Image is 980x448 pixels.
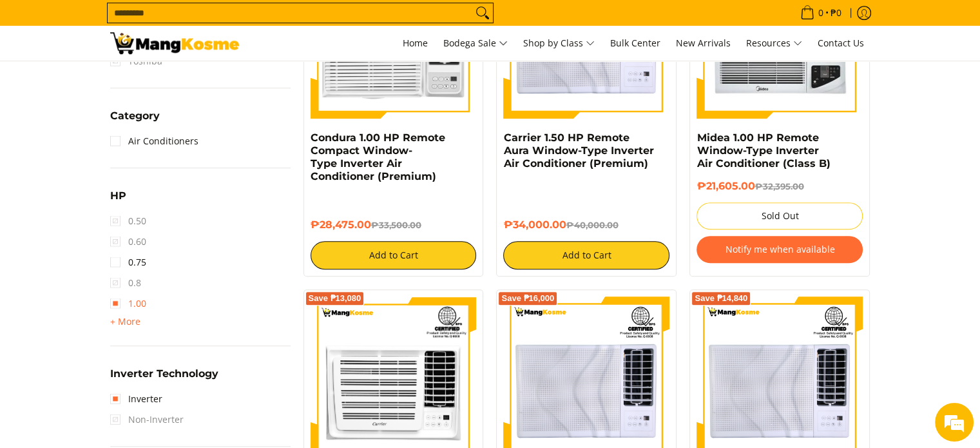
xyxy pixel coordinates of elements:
span: Contact Us [818,37,864,49]
span: Save ₱13,080 [309,295,361,302]
h6: ₱28,475.00 [311,219,477,231]
summary: Open [110,111,160,131]
span: Bulk Center [610,37,660,49]
span: Category [110,111,160,121]
a: Home [396,26,434,61]
span: Shop by Class [523,35,595,52]
summary: Open [110,369,218,389]
div: Minimize live chat window [211,6,242,37]
span: Bodega Sale [443,35,508,52]
h6: ₱21,605.00 [697,180,863,193]
summary: Open [110,191,126,211]
span: Save ₱14,840 [695,295,747,302]
del: ₱33,500.00 [371,220,421,230]
span: 0.50 [110,211,146,231]
span: Save ₱16,000 [501,295,554,302]
span: 0.8 [110,273,141,293]
a: 0.75 [110,252,146,273]
a: Contact Us [811,26,870,61]
span: Resources [746,35,802,52]
a: Midea 1.00 HP Remote Window-Type Inverter Air Conditioner (Class B) [697,131,830,170]
a: Shop by Class [517,26,601,61]
span: Home [403,37,428,49]
img: Bodega Sale Aircon l Mang Kosme: Home Appliances Warehouse Sale Window Type [110,32,239,54]
span: Inverter Technology [110,369,218,379]
button: Notify me when available [697,236,863,263]
del: ₱40,000.00 [566,220,618,230]
span: New Arrivals [676,37,731,49]
span: + More [110,317,140,327]
span: • [796,6,845,20]
span: 0.60 [110,231,146,252]
textarea: Type your message and hit 'Enter' [6,306,245,351]
span: 0 [816,8,825,17]
h6: ₱34,000.00 [503,219,669,231]
button: Sold Out [697,202,863,229]
span: HP [110,191,126,201]
a: Resources [740,26,809,61]
nav: Main Menu [252,26,870,61]
div: Chat with us now [67,72,216,89]
a: Inverter [110,389,162,409]
span: Non-Inverter [110,409,184,430]
summary: Open [110,314,140,329]
a: Carrier 1.50 HP Remote Aura Window-Type Inverter Air Conditioner (Premium) [503,131,653,170]
button: Search [472,3,493,23]
a: Bulk Center [604,26,667,61]
button: Add to Cart [503,241,669,269]
del: ₱32,395.00 [754,181,803,191]
span: ₱0 [829,8,843,17]
a: New Arrivals [669,26,737,61]
a: Air Conditioners [110,131,198,151]
a: Condura 1.00 HP Remote Compact Window-Type Inverter Air Conditioner (Premium) [311,131,445,182]
a: 1.00 [110,293,146,314]
a: Bodega Sale [437,26,514,61]
button: Add to Cart [311,241,477,269]
span: We're online! [75,139,178,269]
